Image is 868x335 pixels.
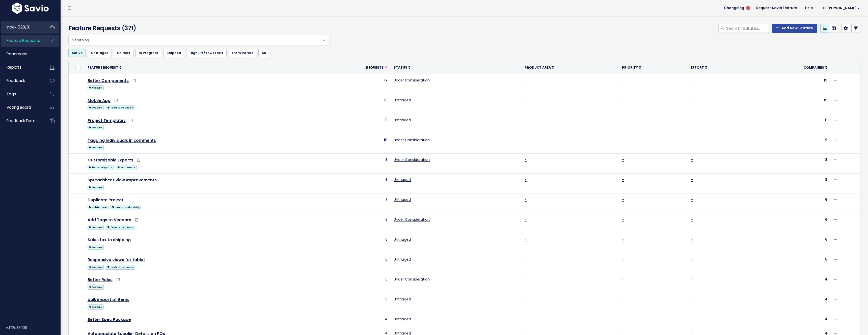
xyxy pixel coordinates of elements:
a: - [525,197,527,202]
a: Under Consideration [394,157,430,162]
a: Untriaged [394,177,411,182]
span: feature [88,304,104,310]
img: website_grey.svg [8,13,12,17]
a: - [622,217,624,222]
span: Inbox (128/0) [7,24,31,30]
a: - [525,297,527,302]
span: subfeature [88,205,108,210]
td: 5 [315,293,391,313]
a: - [622,257,624,262]
a: Customizable Exports [88,157,133,163]
div: v 4.0.25 [14,8,25,12]
a: Inbox (128/0) [1,21,42,33]
span: Feedback [7,78,25,83]
a: Under Consideration [394,78,430,83]
span: Tags [7,91,16,97]
td: 8 [749,174,830,193]
a: subfeature [88,204,108,210]
a: Product Area [525,65,554,70]
img: tab_domain_overview_orange.svg [14,29,18,33]
a: feature [88,303,104,310]
td: 4 [315,313,391,327]
a: In Progress [135,49,161,57]
a: Shipped [163,49,184,57]
a: Untriaged [394,98,411,103]
a: - [622,277,624,282]
a: better-exports [88,164,114,170]
a: Add Tags to Vendors [88,217,131,223]
td: 6 [749,193,830,213]
td: 5 [315,253,391,273]
a: - [691,78,693,83]
img: logo-white.9d6f32f41409.svg [11,3,50,14]
a: Help [801,4,817,12]
a: Project Templates [88,118,126,123]
span: feature [88,225,104,230]
span: Everything [69,35,319,45]
span: feature-requests [106,105,135,110]
a: - [622,317,624,322]
a: - [622,297,624,302]
a: Feature Request [88,65,122,70]
td: 7 [315,193,391,213]
td: 6 [315,213,391,233]
a: - [525,118,527,123]
span: Requests [366,65,384,70]
a: feature-requests [106,104,135,110]
a: - [525,217,527,222]
span: Reports [7,65,21,70]
span: feature [88,125,104,130]
a: - [525,98,527,103]
a: - [622,118,624,123]
a: Requests [366,65,388,70]
a: - [691,197,693,202]
img: logo_orange.svg [8,8,12,12]
td: 8 [315,174,391,193]
a: - [622,197,624,202]
span: Changelog [724,6,744,10]
a: feature-requests [106,264,135,270]
span: Feature Requests [7,38,40,43]
a: Roadmaps [1,48,42,60]
a: - [691,118,693,123]
a: feature-requests [106,224,135,230]
td: 9 [749,134,830,154]
a: feature [88,104,104,110]
a: - [525,177,527,182]
td: 8 [749,154,830,174]
a: - [525,317,527,322]
a: - [525,137,527,143]
span: feature-requests [106,225,135,230]
td: 6 [749,233,830,253]
a: bulk import of items [88,297,129,302]
a: Feedback form [1,115,42,127]
ul: Filter feature requests [68,49,860,57]
td: 10 [315,134,391,154]
h4: Feature Requests (371) [68,24,328,33]
a: Feature Requests [1,35,42,46]
a: - [525,78,527,83]
a: - [622,78,624,83]
div: Domain Overview [19,30,45,33]
a: Responsive views for tablet [88,257,145,263]
td: 5 [315,273,391,293]
a: Add New Feature [772,24,817,33]
a: feature [88,144,104,150]
a: Better Spec Package [88,317,131,322]
a: Priority [622,65,641,70]
span: feature [88,185,104,190]
td: 4 [749,273,830,293]
span: Effort [691,65,704,70]
td: 8 [315,154,391,174]
span: Priority [622,65,638,70]
a: Better Roles [88,277,113,283]
a: Sales tax to shipping [88,237,131,243]
a: - [622,137,624,143]
a: Under Consideration [394,277,430,282]
div: Keywords by Traffic [56,30,85,33]
a: Reports [1,62,42,73]
a: Tags [1,88,42,100]
a: - [525,237,527,242]
a: - [691,297,693,302]
a: feature [88,224,104,230]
